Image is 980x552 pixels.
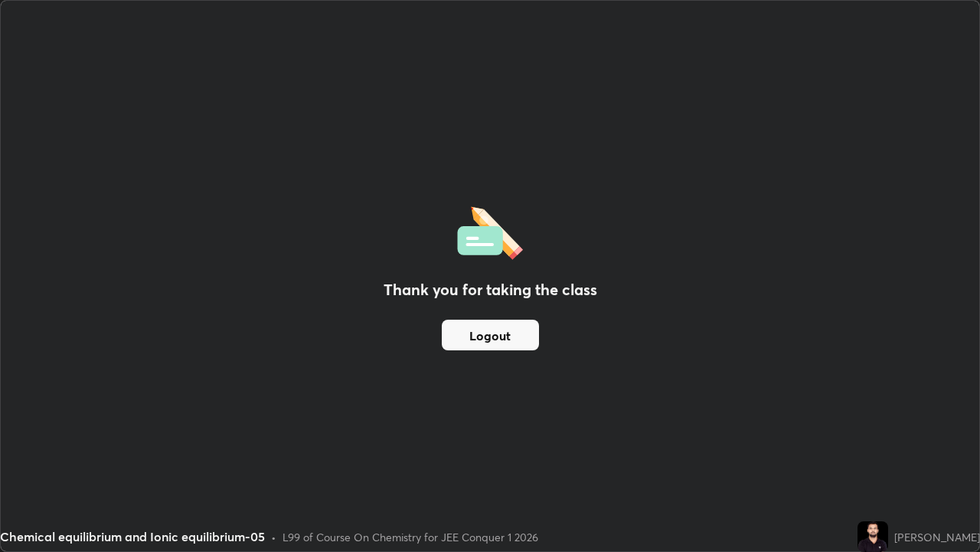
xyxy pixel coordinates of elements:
img: d5563d741cc84f2fbcadaba33551d356.jpg [857,521,888,552]
div: • [271,529,276,545]
button: Logout [442,320,539,350]
h2: Thank you for taking the class [384,278,597,301]
img: offlineFeedback.1438e8b3.svg [457,202,523,260]
div: [PERSON_NAME] [894,529,980,545]
div: L99 of Course On Chemistry for JEE Conquer 1 2026 [283,529,538,545]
